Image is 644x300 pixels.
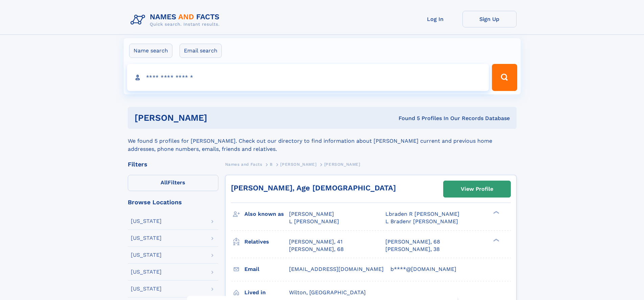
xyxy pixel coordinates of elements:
div: ❯ [492,238,500,242]
span: L [PERSON_NAME] [289,218,339,225]
span: [PERSON_NAME] [280,162,316,167]
input: search input [127,64,489,91]
span: All [161,179,168,186]
span: B [270,162,273,167]
a: View Profile [444,181,510,197]
div: [US_STATE] [131,252,162,258]
a: [PERSON_NAME], 38 [385,246,440,253]
div: [US_STATE] [131,218,162,224]
a: [PERSON_NAME], 68 [385,238,440,246]
h3: Lived in [244,287,289,298]
div: [US_STATE] [131,235,162,241]
h3: Relatives [244,236,289,248]
div: We found 5 profiles for [PERSON_NAME]. Check out our directory to find information about [PERSON_... [128,129,517,153]
h3: Also known as [244,208,289,220]
a: [PERSON_NAME] [280,160,316,168]
a: [PERSON_NAME], Age [DEMOGRAPHIC_DATA] [231,184,396,192]
a: Log In [408,11,462,27]
img: Logo Names and Facts [128,11,225,29]
a: B [270,160,273,168]
h1: [PERSON_NAME] [135,114,303,122]
a: [PERSON_NAME], 68 [289,246,344,253]
label: Filters [128,175,218,191]
h3: Email [244,263,289,275]
span: Lbraden R [PERSON_NAME] [385,211,459,217]
a: Names and Facts [225,160,262,168]
div: ❯ [492,210,500,215]
div: [US_STATE] [131,269,162,275]
div: Browse Locations [128,199,218,205]
span: L Bradenr [PERSON_NAME] [385,218,458,225]
span: [PERSON_NAME] [324,162,360,167]
span: [PERSON_NAME] [289,211,334,217]
span: Wilton, [GEOGRAPHIC_DATA] [289,289,366,296]
label: Name search [129,44,172,58]
a: Sign Up [462,11,517,27]
a: [PERSON_NAME], 41 [289,238,342,246]
button: Search Button [492,64,517,91]
span: [EMAIL_ADDRESS][DOMAIN_NAME] [289,266,384,272]
div: Found 5 Profiles In Our Records Database [303,115,510,122]
div: Filters [128,161,218,167]
div: [US_STATE] [131,286,162,292]
div: View Profile [461,181,493,197]
label: Email search [180,44,222,58]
